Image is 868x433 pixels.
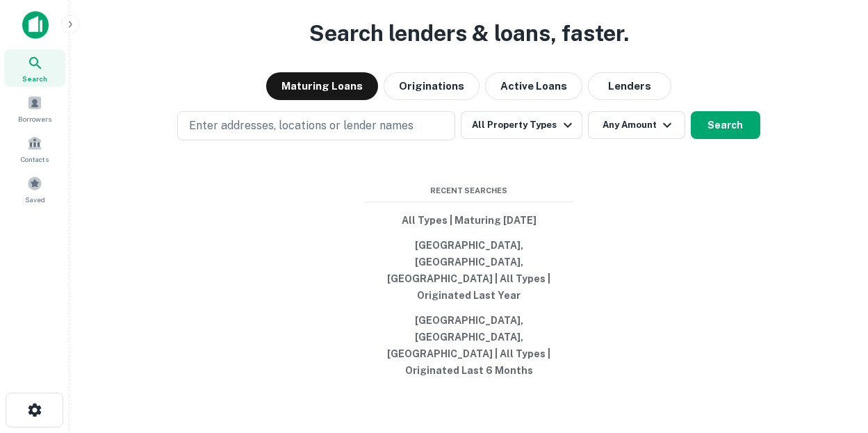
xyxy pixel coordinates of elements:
button: Active Loans [485,72,582,100]
span: Search [22,73,47,84]
span: Saved [25,194,45,205]
button: Originations [384,72,480,100]
a: Borrowers [4,90,65,127]
a: Search [4,49,65,87]
span: Borrowers [18,113,51,124]
iframe: Chat Widget [799,322,868,389]
button: Search [691,111,760,139]
button: Any Amount [588,111,685,139]
img: capitalize-icon.png [22,11,49,39]
span: Recent Searches [365,185,573,197]
button: Enter addresses, locations or lender names [177,111,455,140]
button: All Property Types [461,111,582,139]
span: Contacts [21,154,49,165]
a: Saved [4,170,65,208]
h3: Search lenders & loans, faster. [309,17,629,50]
button: Lenders [588,72,671,100]
button: [GEOGRAPHIC_DATA], [GEOGRAPHIC_DATA], [GEOGRAPHIC_DATA] | All Types | Originated Last 6 Months [365,308,573,383]
button: All Types | Maturing [DATE] [365,208,573,233]
button: [GEOGRAPHIC_DATA], [GEOGRAPHIC_DATA], [GEOGRAPHIC_DATA] | All Types | Originated Last Year [365,233,573,308]
p: Enter addresses, locations or lender names [189,117,413,134]
button: Maturing Loans [266,72,378,100]
a: Contacts [4,130,65,168]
